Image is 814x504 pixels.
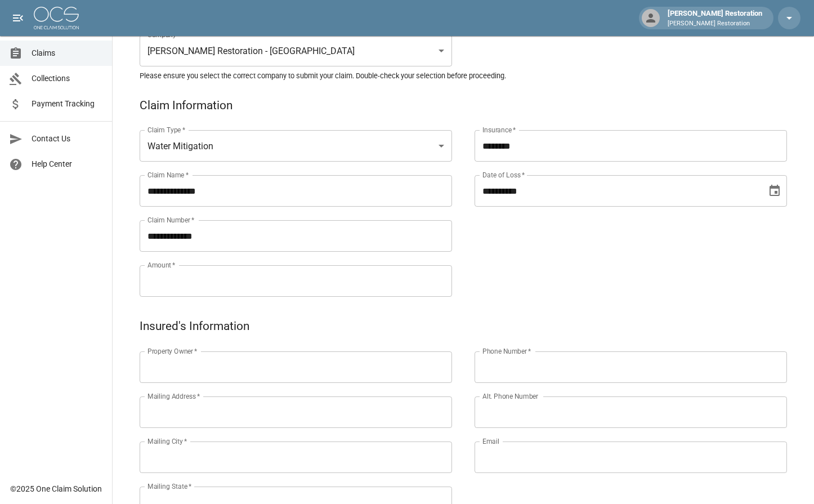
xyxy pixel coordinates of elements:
[663,8,767,28] div: [PERSON_NAME] Restoration
[147,215,194,225] label: Claim Number
[763,180,786,202] button: Choose date, selected date is Sep 25, 2025
[147,170,189,180] label: Claim Name
[147,391,200,401] label: Mailing Address
[147,436,187,446] label: Mailing City
[32,158,103,170] span: Help Center
[147,346,198,356] label: Property Owner
[32,73,103,84] span: Collections
[140,35,452,66] div: [PERSON_NAME] Restoration - [GEOGRAPHIC_DATA]
[7,7,29,29] button: open drawer
[32,133,103,145] span: Contact Us
[147,260,176,270] label: Amount
[32,98,103,110] span: Payment Tracking
[482,346,531,356] label: Phone Number
[482,436,499,446] label: Email
[482,391,538,401] label: Alt. Phone Number
[10,483,102,494] div: © 2025 One Claim Solution
[147,481,191,491] label: Mailing State
[34,7,79,29] img: ocs-logo-white-transparent.png
[140,130,452,162] div: Water Mitigation
[482,125,516,135] label: Insurance
[140,71,787,81] h5: Please ensure you select the correct company to submit your claim. Double-check your selection be...
[668,19,762,29] p: [PERSON_NAME] Restoration
[482,170,525,180] label: Date of Loss
[147,125,185,135] label: Claim Type
[32,47,103,59] span: Claims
